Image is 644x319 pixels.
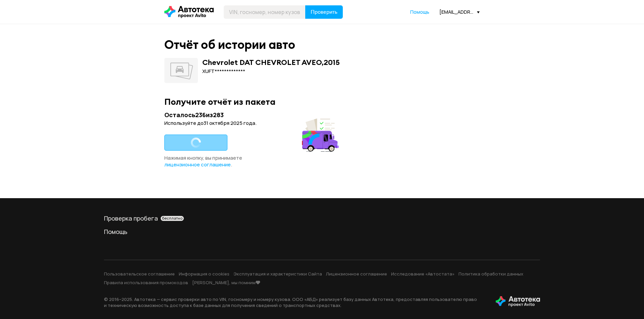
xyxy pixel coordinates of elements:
[164,96,480,107] div: Получите отчёт из пакета
[459,271,523,277] a: Политика обработки данных
[326,271,387,277] a: Лицензионное соглашение
[305,5,343,19] button: Проверить
[410,9,429,15] span: Помощь
[439,9,480,15] div: [EMAIL_ADDRESS][DOMAIN_NAME]
[104,228,540,236] a: Помощь
[391,271,454,277] a: Исследование «Автостата»
[179,271,229,277] a: Информация о cookies
[164,120,341,127] div: Используйте до 31 октября 2025 года .
[233,271,322,277] a: Эксплуатация и характеристики Сайта
[496,296,540,307] img: tWS6KzJlK1XUpy65r7uaHVIs4JI6Dha8Nraz9T2hA03BhoCc4MtbvZCxBLwJIh+mQSIAkLBJpqMoKVdP8sONaFJLCz6I0+pu7...
[104,214,540,222] div: Проверка пробега
[164,111,341,119] div: Осталось 236 из 283
[104,280,188,286] a: Правила использования промокодов
[164,37,295,52] div: Отчёт об истории авто
[202,58,340,67] div: Chevrolet DAT CHEVROLET AVEO , 2015
[164,154,242,168] span: Нажимая кнопку, вы принимаете .
[104,271,175,277] a: Пользовательское соглашение
[192,280,260,286] a: [PERSON_NAME], мы помним
[162,216,182,221] span: бесплатно
[164,161,231,168] a: лицензионное соглашение
[410,9,429,15] a: Помощь
[224,5,306,19] input: VIN, госномер, номер кузова
[104,214,540,222] a: Проверка пробегабесплатно
[311,9,337,15] span: Проверить
[104,296,485,308] p: © 2016– 2025 . Автотека — сервис проверки авто по VIN, госномеру и номеру кузова. ООО «АБД» реали...
[164,161,231,168] span: лицензионное соглашение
